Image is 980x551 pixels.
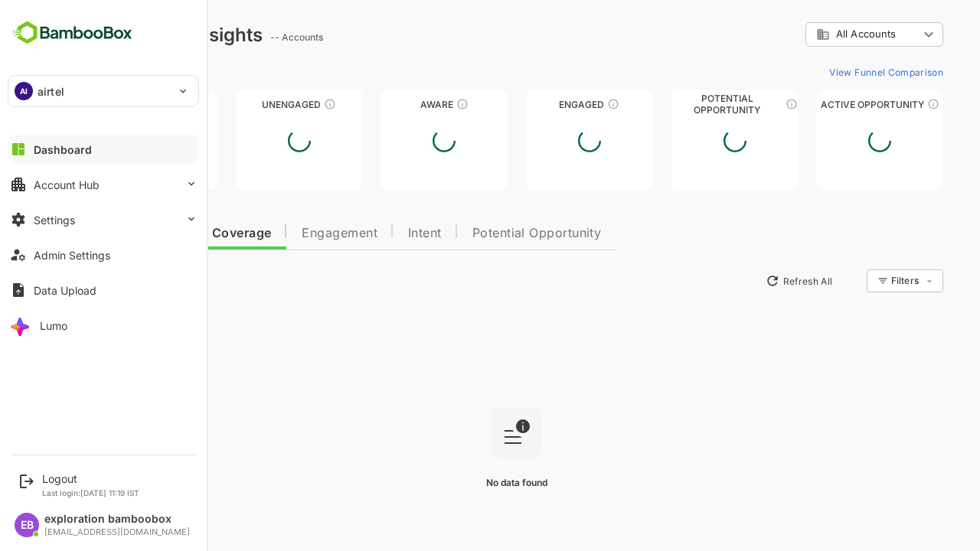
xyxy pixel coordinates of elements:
button: Settings [8,204,199,235]
button: Dashboard [8,134,199,165]
div: AIairtel [8,76,198,106]
div: Dashboard [34,143,92,156]
div: Dashboard Insights [37,24,209,46]
div: Unengaged [182,99,309,110]
span: Intent [354,227,388,240]
div: Filters [836,267,890,295]
div: Logout [42,472,139,485]
div: These accounts have open opportunities which might be at any of the Sales Stages [874,98,886,110]
button: New Insights [37,267,149,295]
div: [EMAIL_ADDRESS][DOMAIN_NAME] [44,527,190,537]
div: These accounts have not been engaged with for a defined time period [125,98,137,110]
span: Potential Opportunity [419,227,548,240]
div: Lumo [40,319,67,332]
div: All Accounts [763,28,865,41]
button: Admin Settings [8,240,199,270]
div: AI [15,82,33,100]
div: Data Upload [34,284,96,297]
p: airtel [38,83,64,99]
ag: -- Accounts [217,31,274,43]
div: Engaged [472,99,599,110]
div: Potential Opportunity [618,99,745,110]
div: Unreached [37,99,164,110]
button: Data Upload [8,275,199,305]
p: Last login: [DATE] 11:19 IST [42,488,139,497]
div: These accounts are MQAs and can be passed on to Inside Sales [732,98,744,110]
button: Lumo [8,310,199,341]
span: Data Quality and Coverage [52,227,217,240]
div: Aware [327,99,454,110]
div: EB [15,513,39,537]
button: Account Hub [8,169,199,200]
div: Account Hub [34,178,100,191]
div: exploration bamboobox [44,513,190,526]
button: Refresh All [705,269,786,293]
div: These accounts have not shown enough engagement and need nurturing [270,98,283,110]
span: All Accounts [782,28,842,40]
button: View Funnel Comparison [769,60,890,84]
div: These accounts are warm, further nurturing would qualify them to MQAs [554,98,566,110]
img: BambooboxFullLogoMark.5f36c76dfaba33ec1ec1367b70bb1252.svg [8,18,137,47]
div: All Accounts [752,20,890,50]
span: Engagement [248,227,324,240]
div: Active Opportunity [763,99,890,110]
div: Settings [34,214,75,227]
div: Admin Settings [34,249,110,262]
div: These accounts have just entered the buying cycle and need further nurturing [403,98,415,110]
span: No data found [433,477,494,488]
div: Filters [838,275,865,286]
